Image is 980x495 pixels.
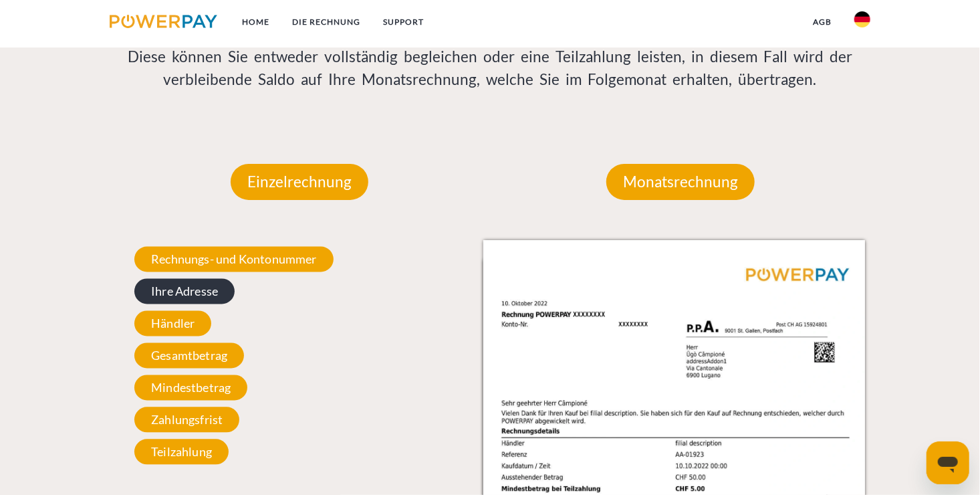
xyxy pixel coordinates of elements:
[231,164,368,200] p: Einzelrechnung
[134,343,244,369] span: Gesamtbetrag
[372,10,436,34] a: SUPPORT
[134,407,239,433] span: Zahlungsfrist
[231,10,281,34] a: Home
[802,10,843,34] a: agb
[110,15,217,28] img: logo-powerpay.svg
[927,441,969,484] iframe: Schaltfläche zum Öffnen des Messaging-Fensters
[134,439,229,465] span: Teilzahlung
[854,11,870,27] img: de
[134,279,235,304] span: Ihre Adresse
[134,311,211,336] span: Händler
[134,375,247,401] span: Mindestbetrag
[281,10,372,34] a: DIE RECHNUNG
[109,45,872,91] p: Diese können Sie entweder vollständig begleichen oder eine Teilzahlung leisten, in diesem Fall wi...
[134,247,334,272] span: Rechnungs- und Kontonummer
[606,164,755,200] p: Monatsrechnung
